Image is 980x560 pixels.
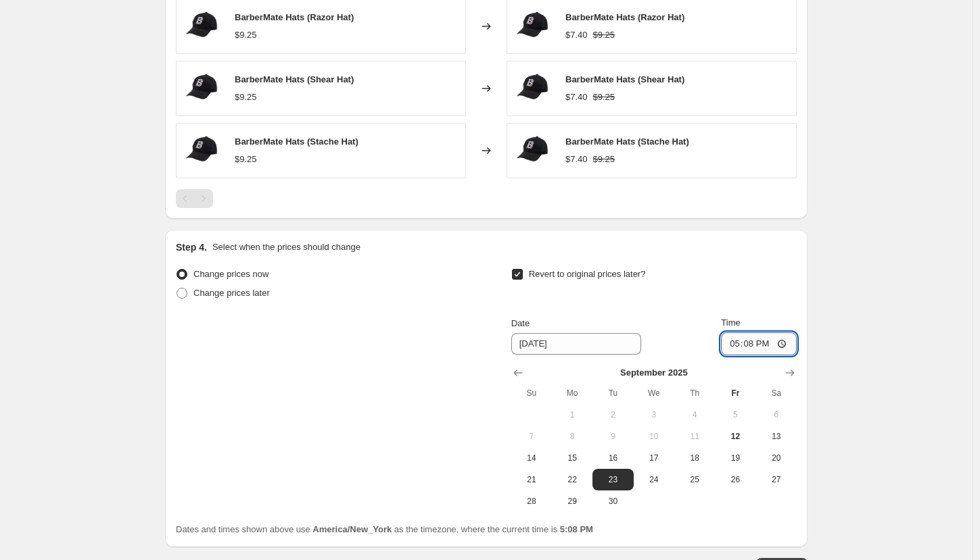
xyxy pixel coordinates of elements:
img: BM4000_ae8cde85-5584-4d5e-bb15-298c4a1d4ec7_80x.jpg [183,68,224,109]
b: America/New_York [312,524,392,534]
span: 22 [557,474,587,485]
span: 15 [557,453,587,463]
button: Tuesday September 16 2025 [592,447,633,469]
button: Monday September 29 2025 [552,490,592,512]
h2: Step 4. [176,240,207,254]
div: $7.40 [565,153,588,166]
img: BM4000_ae8cde85-5584-4d5e-bb15-298c4a1d4ec7_80x.jpg [514,130,555,171]
span: 12 [720,431,750,442]
span: 6 [762,409,791,420]
button: Monday September 15 2025 [552,447,592,469]
button: Tuesday September 30 2025 [592,490,633,512]
span: Time [721,317,740,328]
button: Show previous month, August 2025 [509,363,528,382]
button: Sunday September 14 2025 [511,447,552,469]
span: 2 [598,409,628,420]
th: Friday [715,382,755,404]
th: Tuesday [592,382,633,404]
button: Wednesday September 3 2025 [634,404,674,426]
img: BM4000_ae8cde85-5584-4d5e-bb15-298c4a1d4ec7_80x.jpg [183,6,224,47]
span: Date [511,318,530,328]
button: Sunday September 7 2025 [511,426,552,447]
button: Friday September 5 2025 [715,404,755,426]
button: Thursday September 4 2025 [674,404,715,426]
span: 10 [639,431,669,442]
button: Friday September 26 2025 [715,469,755,490]
button: Saturday September 6 2025 [756,404,797,426]
span: 29 [557,496,587,507]
strike: $9.25 [593,91,615,104]
button: Monday September 1 2025 [552,404,592,426]
span: 26 [720,474,750,485]
span: 16 [598,453,628,463]
button: Tuesday September 2 2025 [592,404,633,426]
span: BarberMate Hats (Stache Hat) [235,136,358,147]
span: Sa [762,388,791,399]
div: $9.25 [235,91,257,104]
button: Thursday September 18 2025 [674,447,715,469]
span: Tu [598,388,628,399]
button: Wednesday September 17 2025 [634,447,674,469]
span: Revert to original prices later? [529,269,646,279]
span: 11 [680,431,709,442]
span: We [639,388,669,399]
span: BarberMate Hats (Shear Hat) [235,74,354,84]
strike: $9.25 [593,153,615,166]
span: 19 [720,453,750,463]
button: Monday September 8 2025 [552,426,592,447]
th: Saturday [756,382,797,404]
div: $9.25 [235,28,257,42]
span: 23 [598,474,628,485]
span: 24 [639,474,669,485]
strike: $9.25 [593,28,615,42]
button: Sunday September 21 2025 [511,469,552,490]
th: Wednesday [634,382,674,404]
div: $7.40 [565,91,588,104]
button: Show next month, October 2025 [780,363,799,382]
span: 27 [762,474,791,485]
span: 28 [517,496,546,507]
span: 3 [639,409,669,420]
span: 18 [680,453,709,463]
span: BarberMate Hats (Shear Hat) [565,74,684,84]
span: 4 [680,409,709,420]
input: 9/12/2025 [511,333,641,355]
nav: Pagination [176,189,213,208]
button: Tuesday September 9 2025 [592,426,633,447]
span: Dates and times shown above use as the timezone, where the current time is [176,524,593,534]
span: 7 [517,431,546,442]
p: Select when the prices should change [212,240,360,254]
img: BM4000_ae8cde85-5584-4d5e-bb15-298c4a1d4ec7_80x.jpg [514,68,555,109]
span: 25 [680,474,709,485]
span: Th [680,388,709,399]
span: BarberMate Hats (Razor Hat) [235,12,354,22]
span: 1 [557,409,587,420]
img: BM4000_ae8cde85-5584-4d5e-bb15-298c4a1d4ec7_80x.jpg [183,130,224,171]
th: Sunday [511,382,552,404]
span: 5 [720,409,750,420]
button: Monday September 22 2025 [552,469,592,490]
span: 13 [762,431,791,442]
button: Thursday September 11 2025 [674,426,715,447]
span: 14 [517,453,546,463]
span: BarberMate Hats (Razor Hat) [565,12,684,22]
span: Su [517,388,546,399]
span: Mo [557,388,587,399]
span: 20 [762,453,791,463]
button: Saturday September 20 2025 [756,447,797,469]
span: Change prices later [193,288,270,298]
button: Saturday September 27 2025 [756,469,797,490]
span: 30 [598,496,628,507]
span: BarberMate Hats (Stache Hat) [565,136,689,147]
button: Friday September 19 2025 [715,447,755,469]
span: 9 [598,431,628,442]
button: Sunday September 28 2025 [511,490,552,512]
span: 8 [557,431,587,442]
b: 5:08 PM [560,524,593,534]
div: $7.40 [565,28,588,42]
th: Thursday [674,382,715,404]
button: Wednesday September 24 2025 [634,469,674,490]
button: Wednesday September 10 2025 [634,426,674,447]
img: BM4000_ae8cde85-5584-4d5e-bb15-298c4a1d4ec7_80x.jpg [514,6,555,47]
button: Saturday September 13 2025 [756,426,797,447]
